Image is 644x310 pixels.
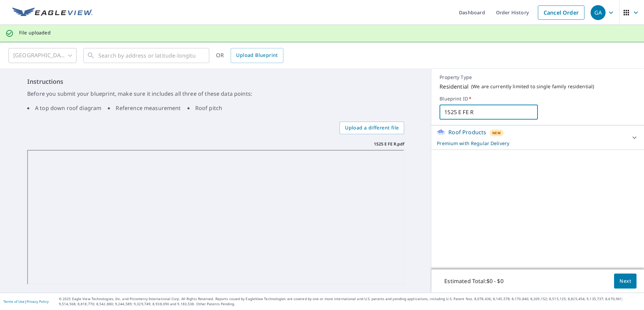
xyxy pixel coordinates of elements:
a: Upload Blueprint [231,48,283,63]
li: A top down roof diagram [27,104,101,112]
p: ( We are currently limited to single family residential ) [471,83,594,90]
input: Search by address or latitude-longitude [98,46,195,65]
div: [GEOGRAPHIC_DATA] [9,46,77,65]
p: Before you submit your blueprint, make sure it includes all three of these data points: [27,90,404,98]
div: Roof ProductsNewPremium with Regular Delivery [437,128,639,147]
a: Cancel Order [538,5,584,20]
img: EV Logo [12,7,93,18]
p: Roof Products [448,128,486,136]
label: Upload a different file [340,122,404,134]
p: Premium with Regular Delivery [437,140,626,147]
div: GA [591,5,606,20]
p: Property Type [440,74,636,80]
a: Privacy Policy [27,299,49,304]
span: Upload Blueprint [236,51,278,60]
h6: Instructions [27,77,404,86]
span: Upload a different file [345,124,399,132]
div: OR [216,48,283,63]
a: Terms of Use [3,299,24,304]
p: 1525 E FE R.pdf [374,141,404,147]
span: New [492,130,501,136]
p: Residential [440,82,468,91]
p: Estimated Total: $0 - $0 [439,274,509,289]
p: File uploaded [19,30,51,36]
li: Roof pitch [187,104,222,112]
button: Next [614,274,637,289]
li: Reference measurement [108,104,181,112]
label: Blueprint ID [440,96,636,102]
span: Next [620,277,631,285]
p: © 2025 Eagle View Technologies, Inc. and Pictometry International Corp. All Rights Reserved. Repo... [59,296,641,307]
p: | [3,299,49,304]
iframe: 1525 E FE R.pdf [27,150,404,285]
